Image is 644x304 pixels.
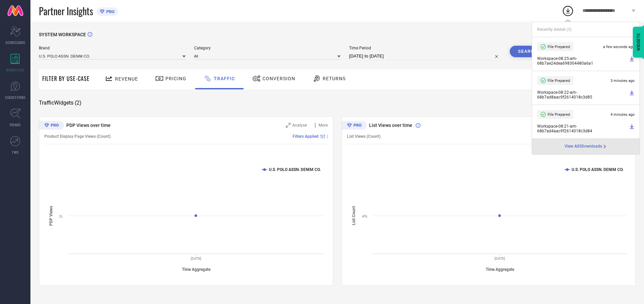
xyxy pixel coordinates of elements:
span: Product Display Page Views (Count) [44,134,111,139]
a: Download [629,124,635,133]
span: Filters Applied [293,134,319,139]
span: Traffic Widgets ( 2 ) [39,100,82,106]
text: 45L [362,214,368,218]
input: Select time period [349,52,501,60]
span: Returns [323,76,346,81]
span: Category [194,46,341,50]
text: 2L [59,214,63,218]
div: Premium [342,121,367,131]
text: U.S. POLO ASSN. DENIM CO. [269,167,321,172]
svg: Zoom [286,123,291,128]
tspan: Time Aggregate [485,267,514,272]
a: Download [629,56,635,66]
text: [DATE] [191,257,201,260]
span: Partner Insights [39,4,93,18]
div: Premium [39,121,64,131]
span: More [319,123,328,128]
span: PRO [105,9,115,14]
span: PDP Views over time [66,123,111,128]
span: Analyse [292,123,307,128]
text: U.S. POLO ASSN. DENIM CO. [572,167,623,172]
span: List Views (Count) [347,134,381,139]
span: Conversion [262,76,295,81]
button: Search [510,46,546,57]
span: Filter By Use-Case [42,74,90,83]
span: Brand [39,46,186,50]
div: Open download list [562,5,574,17]
div: Open download page [565,144,607,149]
span: File Prepared [548,112,570,117]
span: Workspace - 08:25-am - 68b7ae24dea698304480a6a1 [537,56,627,66]
span: File Prepared [548,79,570,83]
span: SYSTEM WORKSPACE [39,32,86,37]
tspan: Time Aggregate [182,267,211,272]
span: List Views over time [369,123,412,128]
span: Workspace - 08:21-am - 68b7ad4aac9f2614018c3d84 [537,124,627,133]
span: Revenue [115,76,138,82]
span: File Prepared [548,45,570,49]
span: a few seconds ago [603,45,635,49]
span: WORKSPACE [6,67,25,72]
span: | [327,134,328,139]
span: FWD [12,150,19,155]
a: View All3Downloads [565,144,607,149]
tspan: PDP Views [49,205,53,225]
tspan: List Count [351,206,356,225]
span: SUGGESTIONS [5,95,26,100]
span: Recently Added ( 3 ) [537,27,572,32]
span: TRENDS [9,122,21,127]
span: Time Period [349,46,501,50]
span: View All 3 Downloads [565,144,602,149]
text: [DATE] [495,257,505,260]
span: 4 minutes ago [611,112,635,117]
span: Workspace - 08:22-am - 68b7ad8aac9f2614018c3d85 [537,90,627,100]
span: Pricing [165,76,186,81]
a: Download [629,90,635,100]
span: Traffic [214,76,235,81]
span: SCORECARDS [5,40,25,45]
span: 3 minutes ago [611,79,635,83]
